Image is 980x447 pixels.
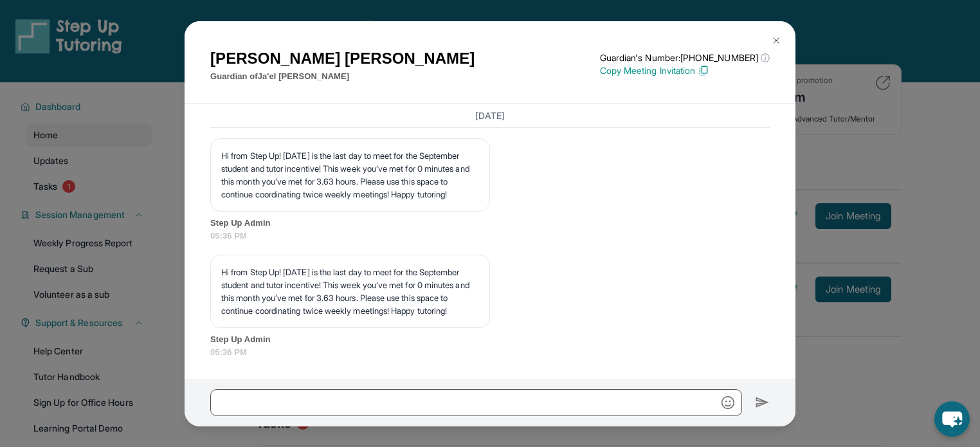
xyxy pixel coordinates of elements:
p: Guardian of Ja'el [PERSON_NAME] [210,70,475,83]
img: Close Icon [771,35,781,46]
h1: [PERSON_NAME] [PERSON_NAME] [210,47,475,70]
button: chat-button [934,401,970,437]
span: Step Up Admin [210,217,770,230]
img: Emoji [721,396,734,409]
span: Step Up Admin [210,333,770,346]
p: Guardian's Number: [PHONE_NUMBER] [600,51,770,64]
span: 05:36 PM [210,346,770,359]
img: Send icon [755,395,770,410]
p: Hi from Step Up! [DATE] is the last day to meet for the September student and tutor incentive! Th... [221,266,479,317]
img: Copy Icon [698,65,709,77]
p: Copy Meeting Invitation [600,64,770,77]
span: 05:36 PM [210,230,770,242]
h3: [DATE] [210,109,770,122]
span: ⓘ [761,51,770,64]
p: Hi from Step Up! [DATE] is the last day to meet for the September student and tutor incentive! Th... [221,149,479,201]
